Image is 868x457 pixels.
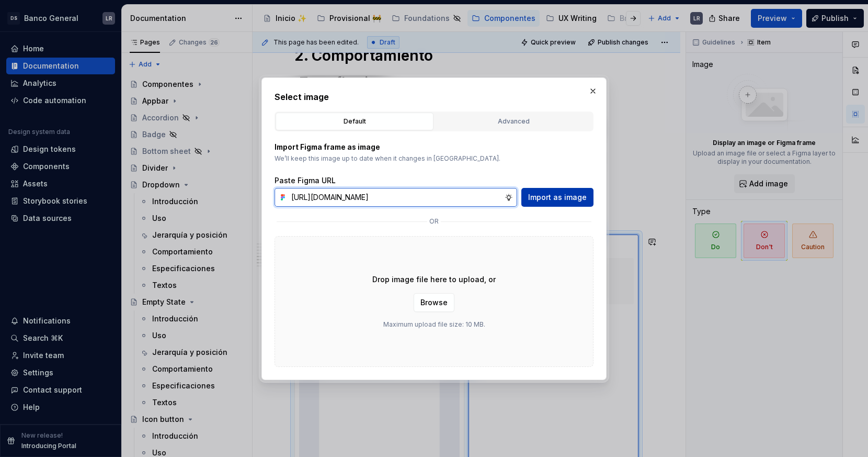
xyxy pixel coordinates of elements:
[275,91,593,103] h2: Select image
[420,297,448,308] span: Browse
[521,188,593,207] button: Import as image
[275,154,593,163] p: We’ll keep this image up to date when it changes in [GEOGRAPHIC_DATA].
[429,217,439,226] p: or
[275,175,336,186] label: Paste Figma URL
[279,116,430,127] div: Default
[438,116,589,127] div: Advanced
[414,293,454,312] button: Browse
[528,192,587,203] span: Import as image
[275,142,593,152] p: Import Figma frame as image
[287,188,505,207] input: https://figma.com/file...
[383,320,485,329] p: Maximum upload file size: 10 MB.
[372,274,496,285] p: Drop image file here to upload, or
